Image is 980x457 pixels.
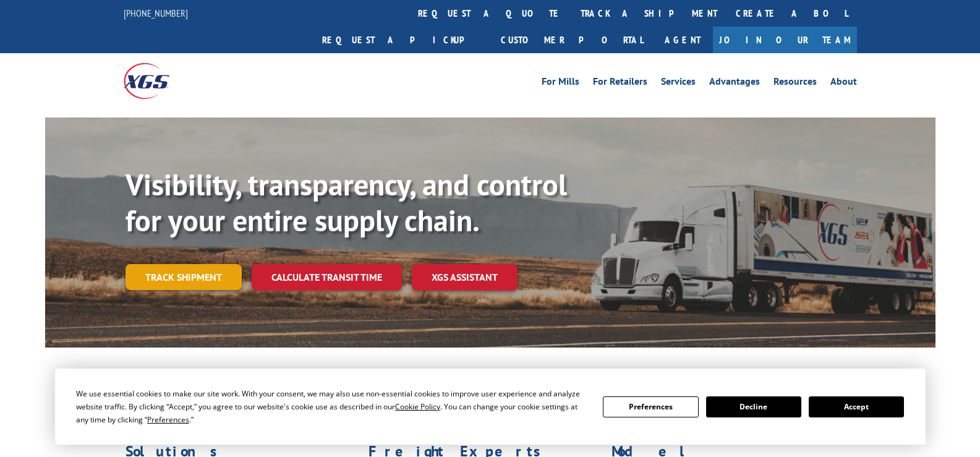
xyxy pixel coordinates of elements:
[706,396,801,417] button: Decline
[713,27,857,53] a: Join Our Team
[395,401,440,412] span: Cookie Policy
[652,27,713,53] a: Agent
[313,27,492,53] a: Request a pickup
[773,77,817,90] a: Resources
[126,165,567,239] b: Visibility, transparency, and control for your entire supply chain.
[542,77,579,90] a: For Mills
[593,77,647,90] a: For Retailers
[809,396,904,417] button: Accept
[252,264,402,291] a: Calculate transit time
[492,27,652,53] a: Customer Portal
[709,77,760,90] a: Advantages
[412,264,518,291] a: XGS ASSISTANT
[661,77,696,90] a: Services
[126,264,242,290] a: Track shipment
[124,7,188,19] a: [PHONE_NUMBER]
[830,77,857,90] a: About
[55,369,926,445] div: Cookie Consent Prompt
[147,414,189,425] span: Preferences
[603,396,698,417] button: Preferences
[76,387,588,426] div: We use essential cookies to make our site work. With your consent, we may also use non-essential ...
